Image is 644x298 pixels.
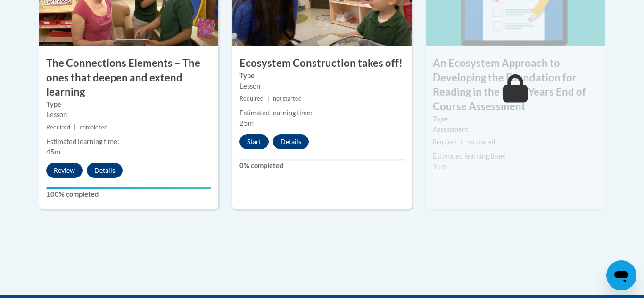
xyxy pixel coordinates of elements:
div: Assessment [433,124,598,135]
span: not started [466,138,495,145]
span: Required [433,138,457,145]
label: 0% completed [239,161,405,171]
div: Estimated learning time: [46,137,211,147]
span: 45m [46,148,60,156]
span: not started [273,95,302,102]
div: Your progress [46,187,211,189]
h3: An Ecosystem Approach to Developing the Foundation for Reading in the Early Years End of Course A... [426,56,605,114]
div: Lesson [239,81,405,91]
label: Type [46,99,211,110]
button: Details [87,163,123,178]
span: | [74,124,76,131]
button: Details [273,134,309,149]
h3: Ecosystem Construction takes off! [232,56,412,71]
span: completed [80,124,107,131]
label: 100% completed [46,189,211,200]
span: Required [46,124,70,131]
div: Estimated learning time: [433,151,598,161]
label: Type [239,71,405,81]
div: Lesson [46,110,211,120]
iframe: Button to launch messaging window [606,260,636,290]
span: | [267,95,269,102]
button: Review [46,163,83,178]
label: Type [433,114,598,124]
button: Start [239,134,269,149]
h3: The Connections Elements – The ones that deepen and extend learning [39,56,218,99]
span: 25m [239,119,254,127]
span: Required [239,95,264,102]
span: 15m [433,162,447,170]
div: Estimated learning time: [239,108,405,118]
span: | [461,138,462,145]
